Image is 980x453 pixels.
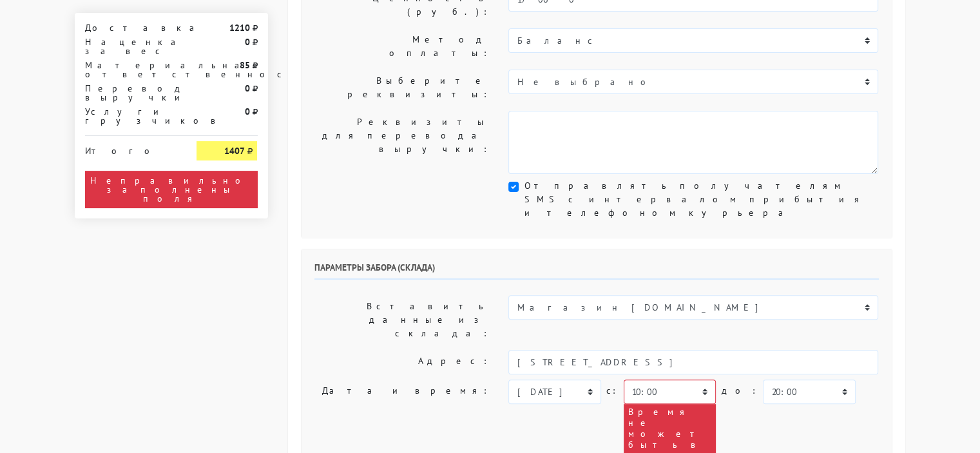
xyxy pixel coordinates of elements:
strong: 0 [244,82,249,94]
strong: 1210 [229,22,249,34]
div: Неправильно заполнены поля [85,171,258,208]
label: Метод оплаты: [305,28,499,64]
strong: 0 [244,106,249,117]
label: Выберите реквизиты: [305,70,499,106]
div: Итого [85,141,178,155]
div: Услуги грузчиков [75,107,187,125]
strong: 1407 [224,145,244,157]
strong: 85 [239,59,249,71]
label: c: [606,380,619,402]
label: Адрес: [305,350,499,374]
div: Наценка за вес [75,37,187,55]
label: Вставить данные из склада: [305,295,499,345]
label: до: [721,380,758,402]
strong: 0 [244,36,249,48]
h6: Параметры забора (склада) [314,262,879,280]
label: Отправлять получателям SMS с интервалом прибытия и телефоном курьера [524,179,878,220]
div: Материальная ответственность [75,61,187,79]
label: Реквизиты для перевода выручки: [305,111,499,174]
div: Доставка [75,23,187,32]
div: Перевод выручки [75,84,187,102]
